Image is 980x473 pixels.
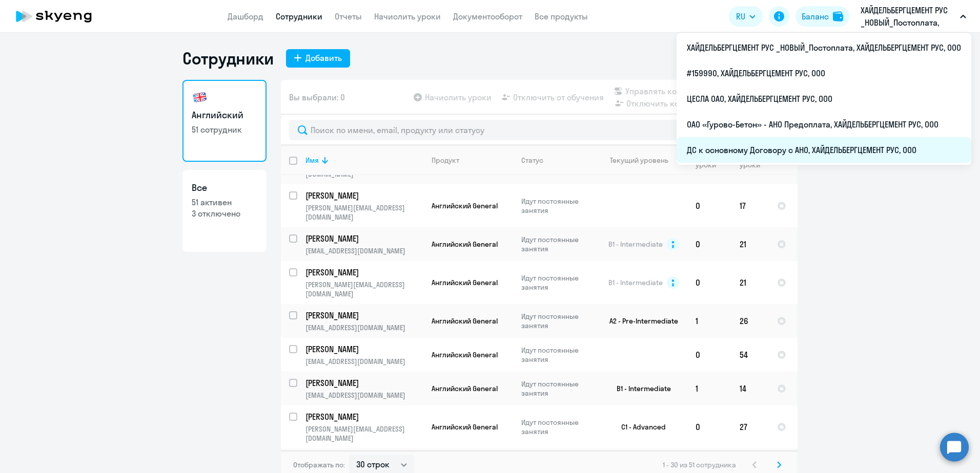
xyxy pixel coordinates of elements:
[592,372,687,405] td: B1 - Intermediate
[610,156,668,165] div: Текущий уровень
[521,197,591,215] p: Идут постоянные занятия
[305,391,423,400] p: [EMAIL_ADDRESS][DOMAIN_NAME]
[833,11,843,21] img: balance
[305,411,423,422] a: [PERSON_NAME]
[687,184,731,227] td: 0
[687,227,731,261] td: 0
[228,11,263,21] a: Дашборд
[305,52,342,64] div: Добавить
[305,156,319,165] div: Имя
[521,156,591,165] div: Статус
[521,312,591,330] p: Идут постоянные занятия
[276,11,322,21] a: Сотрудники
[305,156,423,165] div: Имя
[453,11,522,21] a: Документооборот
[432,156,459,165] div: Продукт
[432,316,498,326] span: Английский General
[305,246,423,255] p: [EMAIL_ADDRESS][DOMAIN_NAME]
[305,267,421,278] p: [PERSON_NAME]
[192,181,257,195] h3: Все
[305,411,421,422] p: [PERSON_NAME]
[305,267,423,278] a: [PERSON_NAME]
[305,310,423,321] a: [PERSON_NAME]
[432,384,498,393] span: Английский General
[305,424,423,443] p: [PERSON_NAME][EMAIL_ADDRESS][DOMAIN_NAME]
[731,304,769,338] td: 26
[521,235,591,253] p: Идут постоянные занятия
[305,203,423,222] p: [PERSON_NAME][EMAIL_ADDRESS][DOMAIN_NAME]
[687,304,731,338] td: 1
[600,156,687,165] div: Текущий уровень
[731,184,769,227] td: 17
[592,304,687,338] td: A2 - Pre-Intermediate
[687,261,731,304] td: 0
[608,240,663,249] span: B1 - Intermediate
[192,208,257,219] p: 3 отключено
[795,6,849,27] button: Балансbalance
[687,405,731,448] td: 0
[677,33,971,165] ul: RU
[729,6,763,27] button: RU
[305,233,423,244] a: [PERSON_NAME]
[286,49,350,68] button: Добавить
[192,197,257,208] p: 51 активен
[592,405,687,448] td: C1 - Advanced
[305,233,421,244] p: [PERSON_NAME]
[432,240,498,249] span: Английский General
[182,48,274,69] h1: Сотрудники
[192,89,208,105] img: english
[521,418,591,436] p: Идут постоянные занятия
[731,338,769,372] td: 54
[731,405,769,448] td: 27
[687,372,731,405] td: 1
[736,10,745,23] span: RU
[293,460,345,469] span: Отображать по:
[305,190,421,201] p: [PERSON_NAME]
[305,280,423,298] p: [PERSON_NAME][EMAIL_ADDRESS][DOMAIN_NAME]
[802,10,829,23] div: Баланс
[305,357,423,366] p: [EMAIL_ADDRESS][DOMAIN_NAME]
[305,310,421,321] p: [PERSON_NAME]
[432,278,498,287] span: Английский General
[305,377,421,389] p: [PERSON_NAME]
[305,343,423,355] a: [PERSON_NAME]
[192,124,257,135] p: 51 сотрудник
[305,190,423,201] a: [PERSON_NAME]
[521,379,591,398] p: Идут постоянные занятия
[663,460,736,469] span: 1 - 30 из 51 сотрудника
[521,156,543,165] div: Статус
[687,338,731,372] td: 0
[432,156,513,165] div: Продукт
[521,273,591,292] p: Идут постоянные занятия
[335,11,362,21] a: Отчеты
[521,346,591,364] p: Идут постоянные занятия
[731,227,769,261] td: 21
[731,372,769,405] td: 14
[289,91,345,103] span: Вы выбрали: 0
[305,377,423,389] a: [PERSON_NAME]
[608,278,663,287] span: B1 - Intermediate
[182,80,267,162] a: Английский51 сотрудник
[182,170,267,252] a: Все51 активен3 отключено
[305,343,421,355] p: [PERSON_NAME]
[855,4,971,29] button: ХАЙДЕЛЬБЕРГЦЕМЕНТ РУС _НОВЫЙ_Постоплата, ХАЙДЕЛЬБЕРГЦЕМЕНТ РУС, ООО
[731,261,769,304] td: 21
[861,4,956,29] p: ХАЙДЕЛЬБЕРГЦЕМЕНТ РУС _НОВЫЙ_Постоплата, ХАЙДЕЛЬБЕРГЦЕМЕНТ РУС, ООО
[289,120,789,140] input: Поиск по имени, email, продукту или статусу
[432,422,498,432] span: Английский General
[432,201,498,210] span: Английский General
[535,11,588,21] a: Все продукты
[305,323,423,332] p: [EMAIL_ADDRESS][DOMAIN_NAME]
[192,109,257,122] h3: Английский
[432,350,498,359] span: Английский General
[374,11,441,21] a: Начислить уроки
